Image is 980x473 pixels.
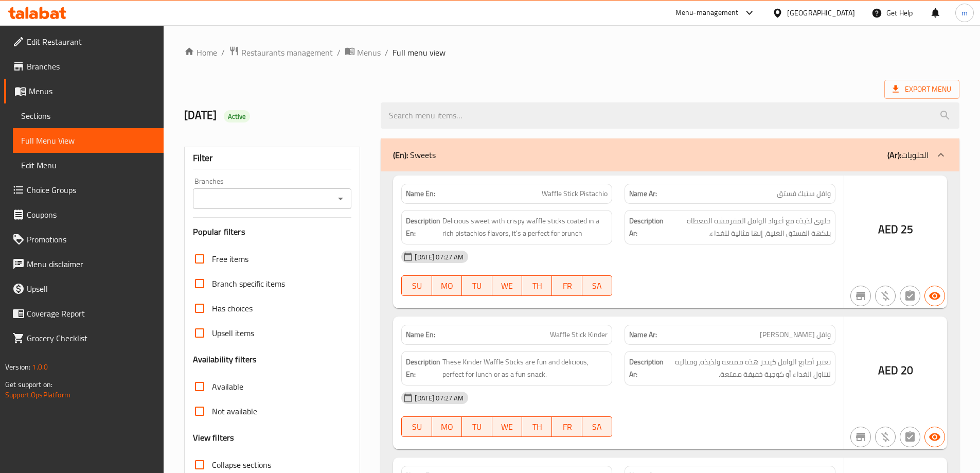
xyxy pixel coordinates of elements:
span: Export Menu [893,83,951,96]
button: SU [401,275,432,296]
button: Purchased item [875,427,896,447]
div: (En): Sweets(Ar):الحلويات [381,138,959,171]
span: Coupons [27,208,155,221]
b: (Ar): [887,147,901,163]
button: Available [924,286,945,306]
button: WE [492,275,522,296]
button: Not has choices [900,427,920,447]
h3: View filters [193,432,235,444]
button: SA [582,416,612,437]
span: Branches [27,60,155,73]
strong: Description En: [406,356,440,381]
span: WE [496,419,518,434]
span: Branch specific items [212,277,285,290]
a: Home [184,46,217,59]
a: Edit Restaurant [4,29,164,54]
a: Choice Groups [4,178,164,202]
strong: Name En: [406,188,435,199]
button: Open [333,191,348,206]
a: Edit Menu [13,153,164,178]
span: Waffle Stick Kinder [550,329,608,340]
span: تعتبر أصابع الوافل كيندر هذه ممتعة ولذيذة، ومثالية لتناول الغداء أو كوجبة خفيفة ممتعة. [666,356,831,381]
nav: breadcrumb [184,46,959,59]
div: [GEOGRAPHIC_DATA] [787,7,855,19]
h3: Popular filters [193,226,352,238]
li: / [385,46,388,59]
span: Export Menu [884,80,959,99]
a: Branches [4,54,164,79]
button: SU [401,416,432,437]
button: WE [492,416,522,437]
span: WE [496,278,518,293]
span: حلوى لذيذة مع أعواد الوافل المقرمشة المغطاة بنكهة الفستق الغنية، إنها مثالية للغداء. [666,215,831,240]
span: SU [406,419,427,434]
span: AED [878,360,898,380]
strong: Description En: [406,215,440,240]
button: Not branch specific item [850,427,871,447]
button: MO [432,416,462,437]
span: وافل ستيك فستق [777,188,831,199]
button: FR [552,416,582,437]
b: (En): [393,147,408,163]
span: Full menu view [393,46,446,59]
span: FR [556,278,578,293]
span: Waffle Stick Pistachio [542,188,608,199]
button: Not branch specific item [850,286,871,306]
span: SU [406,278,427,293]
div: Menu-management [675,7,739,19]
a: Menus [345,46,381,59]
span: Promotions [27,233,155,246]
strong: Name En: [406,329,435,340]
button: SA [582,275,612,296]
a: Grocery Checklist [4,326,164,351]
button: FR [552,275,582,296]
input: search [381,102,959,129]
a: Sections [13,103,164,128]
a: Restaurants management [229,46,333,59]
span: Sections [21,110,155,122]
button: TU [462,275,492,296]
span: TH [526,419,548,434]
span: 25 [901,219,913,239]
span: Restaurants management [241,46,333,59]
button: Purchased item [875,286,896,306]
span: MO [436,278,458,293]
strong: Description Ar: [629,356,664,381]
span: Available [212,380,243,393]
span: FR [556,419,578,434]
h3: Availability filters [193,354,257,365]
span: SA [586,419,608,434]
a: Promotions [4,227,164,252]
span: Choice Groups [27,184,155,196]
a: Coverage Report [4,301,164,326]
span: SA [586,278,608,293]
strong: Name Ar: [629,188,657,199]
span: [DATE] 07:27 AM [411,393,468,403]
a: Support.OpsPlatform [5,388,70,401]
span: Grocery Checklist [27,332,155,344]
span: TU [466,278,488,293]
span: [DATE] 07:27 AM [411,252,468,262]
span: Menu disclaimer [27,258,155,270]
li: / [337,46,341,59]
strong: Name Ar: [629,329,657,340]
span: Has choices [212,302,253,314]
span: 20 [901,360,913,380]
button: TH [522,275,552,296]
div: Filter [193,147,352,169]
span: TH [526,278,548,293]
span: Free items [212,253,248,265]
span: m [961,7,968,19]
span: MO [436,419,458,434]
span: Coverage Report [27,307,155,320]
a: Menu disclaimer [4,252,164,276]
span: Upsell [27,283,155,295]
span: Menus [357,46,381,59]
strong: Description Ar: [629,215,664,240]
button: MO [432,275,462,296]
span: Edit Menu [21,159,155,171]
span: 1.0.0 [32,360,48,374]
span: AED [878,219,898,239]
span: Version: [5,360,30,374]
a: Upsell [4,276,164,301]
